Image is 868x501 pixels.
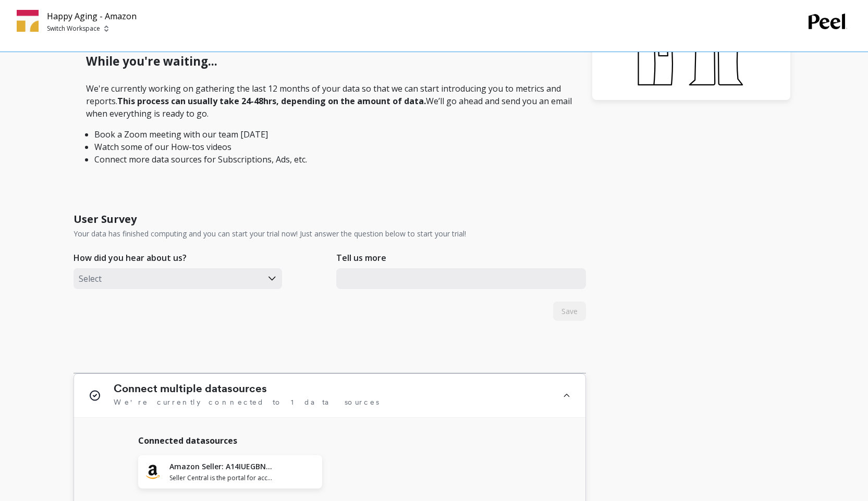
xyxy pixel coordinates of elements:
[47,24,100,33] p: Switch Workspace
[114,397,379,407] span: We're currently connected to 1 data sources
[94,128,565,141] li: Book a Zoom meeting with our team [DATE]
[47,10,137,22] p: Happy Aging - Amazon
[86,53,573,70] h1: While you're waiting...
[74,252,187,264] p: How did you hear about us?
[86,82,573,166] p: We're currently working on gathering the last 12 months of your data so that we can start introdu...
[74,212,137,227] h1: User Survey
[114,382,267,395] h1: Connect multiple datasources
[144,464,161,480] img: api.amazon.svg
[336,252,386,264] p: Tell us more
[17,10,39,32] img: Team Profile
[169,461,273,472] h1: Amazon Seller: A14IUEGBNFK4PD
[94,153,565,166] li: Connect more data sources for Subscriptions, Ads, etc.
[104,24,108,33] img: picker
[138,434,237,447] span: Connected datasources
[169,474,273,482] span: Seller Central is the portal for accessing your Amazon seller account.
[117,95,426,107] strong: This process can usually take 24-48hrs, depending on the amount of data.
[94,141,565,153] li: Watch some of our How-tos videos
[74,229,466,239] p: Your data has finished computing and you can start your trial now! Just answer the question below...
